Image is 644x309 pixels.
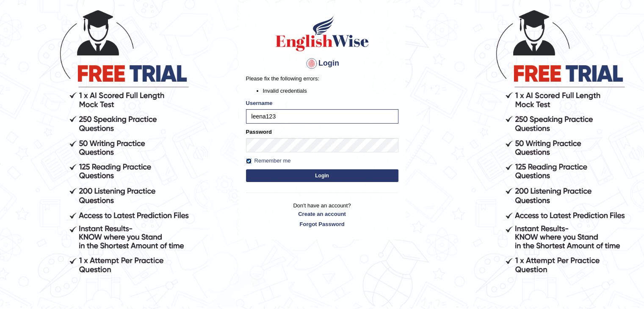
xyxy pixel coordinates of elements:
[246,169,398,182] button: Login
[263,87,398,95] li: Invalid credentials
[246,201,398,228] p: Don't have an account?
[246,74,398,83] p: Please fix the following errors:
[246,99,273,107] label: Username
[246,128,272,136] label: Password
[246,210,398,218] a: Create an account
[274,14,370,52] img: Logo of English Wise sign in for intelligent practice with AI
[246,158,252,164] input: Remember me
[246,57,398,70] h4: Login
[246,157,291,165] label: Remember me
[246,220,398,228] a: Forgot Password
